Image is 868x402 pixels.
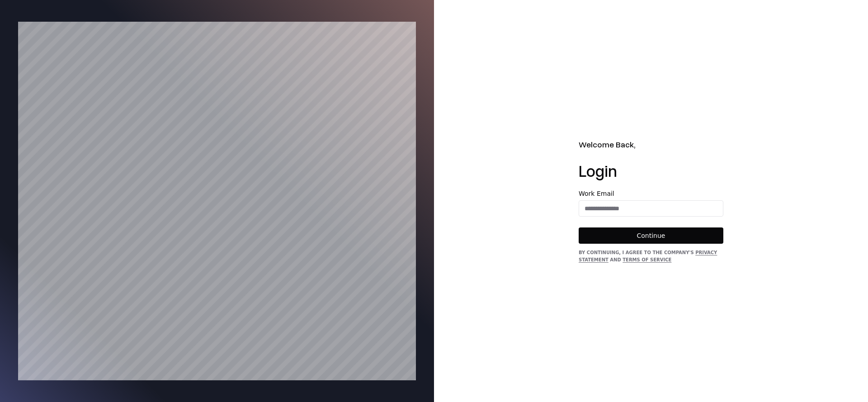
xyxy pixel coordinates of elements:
[579,161,723,180] h1: Login
[579,138,723,151] h2: Welcome Back,
[579,249,723,264] div: By continuing, I agree to the Company's and
[579,190,723,197] label: Work Email
[623,257,671,262] a: Terms of Service
[579,227,723,244] button: Continue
